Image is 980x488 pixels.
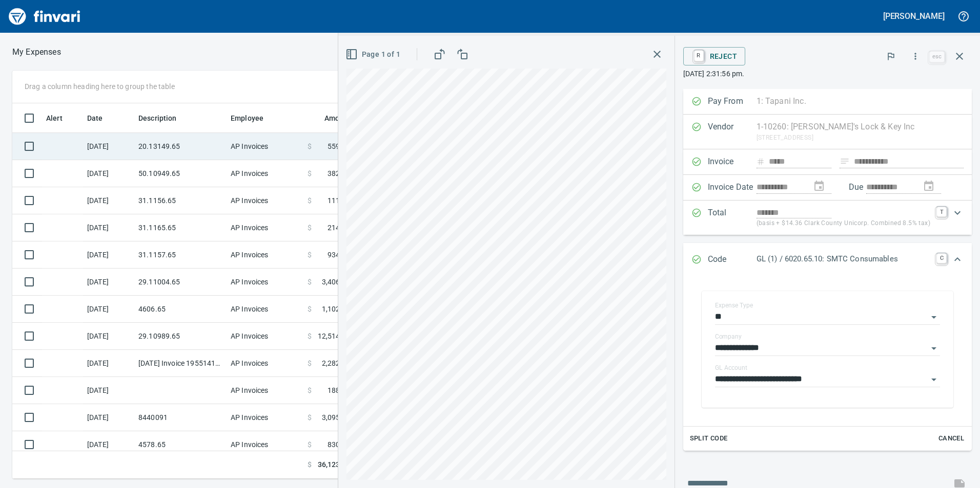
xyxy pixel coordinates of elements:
td: AP Invoices [227,296,303,323]
td: [DATE] [83,187,134,214]
button: More [904,45,927,68]
button: RReject [683,47,745,65]
td: AP Invoices [227,214,303,241]
td: 8440091 [134,404,227,431]
span: Description [138,112,177,124]
button: Split Code [687,431,730,447]
span: $ [308,304,312,314]
button: Open [927,310,941,324]
span: $ [308,412,312,423]
p: GL (1) / 6020.65.10: SMTC Consumables [757,253,930,265]
span: $ [308,250,312,260]
td: 50.10949.65 [134,160,227,187]
span: Employee [231,112,277,124]
td: [DATE] [83,377,134,404]
span: Amount [324,112,351,124]
td: 31.1157.65 [134,241,227,269]
span: $ [308,385,312,395]
td: AP Invoices [227,187,303,214]
span: $ [308,195,312,206]
td: [DATE] [83,160,134,187]
td: AP Invoices [227,350,303,377]
div: Expand [683,277,972,451]
label: Expense Type [715,302,753,308]
td: AP Invoices [227,404,303,431]
td: AP Invoices [227,160,303,187]
td: [DATE] [83,323,134,350]
span: 12,514.11 [318,331,351,341]
p: Total [708,207,757,229]
span: Date [87,112,103,124]
label: Company [715,334,742,340]
span: $ [308,141,312,151]
td: 4578.65 [134,431,227,458]
a: esc [929,51,945,62]
a: T [936,207,947,217]
span: $ [308,168,312,179]
span: 830.79 [328,439,351,450]
button: [PERSON_NAME] [881,8,947,24]
td: [DATE] Invoice 195514110 from Uline Inc (1-24846) [134,350,227,377]
td: [DATE] [83,214,134,241]
span: 934.19 [328,250,351,260]
h5: [PERSON_NAME] [883,11,945,21]
td: [DATE] [83,404,134,431]
td: [DATE] [83,269,134,296]
button: Cancel [935,431,968,447]
p: My Expenses [12,46,61,58]
td: [DATE] [83,133,134,160]
span: Alert [46,112,63,124]
span: Cancel [937,433,965,445]
span: 188.47 [328,385,351,395]
span: Alert [46,112,76,124]
span: $ [308,459,312,470]
button: Open [927,372,941,387]
a: C [936,253,947,263]
span: Close invoice [927,44,972,69]
td: [DATE] [83,350,134,377]
span: Amount [311,112,351,124]
div: Expand [683,243,972,277]
span: Employee [231,112,263,124]
td: AP Invoices [227,133,303,160]
td: [DATE] [83,431,134,458]
span: $ [308,439,312,450]
td: 29.10989.65 [134,323,227,350]
td: 20.13149.65 [134,133,227,160]
span: 382.07 [328,168,351,179]
p: Code [708,253,757,267]
span: $ [308,277,312,287]
p: (basis + $14.36 Clark County Unicorp. Combined 8.5% tax) [757,218,930,229]
span: 1,102.50 [322,304,351,314]
span: 2,282.93 [322,358,351,368]
td: AP Invoices [227,377,303,404]
td: [DATE] [83,241,134,269]
span: Date [87,112,116,124]
td: 29.11004.65 [134,269,227,296]
td: AP Invoices [227,269,303,296]
span: 214.02 [328,223,351,233]
td: AP Invoices [227,431,303,458]
img: Finvari [6,4,83,29]
span: Reject [691,48,737,65]
span: $ [308,358,312,368]
td: AP Invoices [227,323,303,350]
td: [DATE] [83,296,134,323]
p: Drag a column heading here to group the table [25,81,175,92]
p: [DATE] 2:31:56 pm. [683,69,972,79]
span: 3,095.10 [322,412,351,423]
button: Page 1 of 1 [343,45,404,64]
span: 111.65 [328,195,351,206]
span: $ [308,223,312,233]
td: 4606.65 [134,296,227,323]
button: Open [927,341,941,356]
td: 31.1165.65 [134,214,227,241]
span: 3,406.26 [322,277,351,287]
label: GL Account [715,365,747,371]
span: Split Code [690,433,728,445]
span: 559.72 [328,141,351,151]
span: Description [138,112,190,124]
button: Flag [880,45,902,68]
td: 31.1156.65 [134,187,227,214]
